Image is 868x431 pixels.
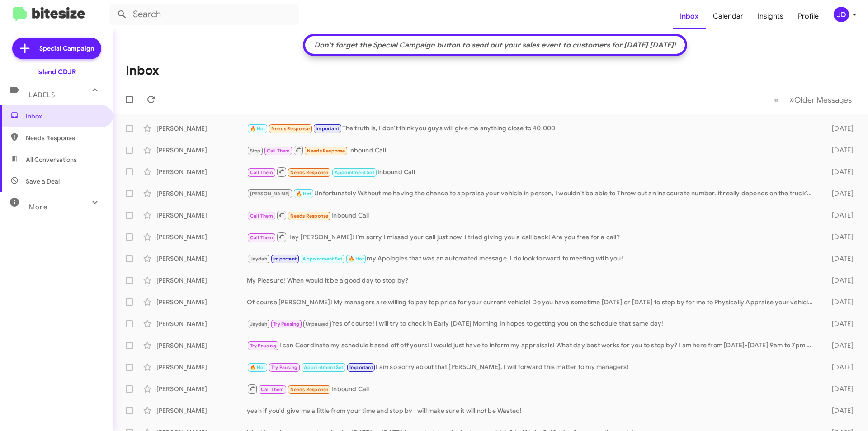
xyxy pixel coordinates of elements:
[250,256,267,262] span: Jaydah
[156,341,247,350] div: [PERSON_NAME]
[26,133,103,142] span: Needs Response
[250,321,267,327] span: Jaydah
[306,321,329,327] span: Unpaused
[247,166,817,178] div: Inbound Call
[784,90,857,109] button: Next
[247,406,817,415] div: yeah if you'd give me a little from your time and stop by I will make sure it will not be Wasted!
[817,276,861,285] div: [DATE]
[769,90,784,109] button: Previous
[267,148,290,154] span: Call Them
[250,343,276,349] span: Try Pausing
[250,213,274,219] span: Call Them
[26,177,60,186] span: Save a Deal
[316,126,339,132] span: Important
[247,123,817,134] div: The truth is, I don't think you guys will give me anything close to 40,000
[247,276,817,285] div: My Pleasure! When would it be a good day to stop by?
[271,365,297,370] span: Try Pausing
[307,148,345,154] span: Needs Response
[817,298,861,307] div: [DATE]
[273,256,297,262] span: Important
[335,170,374,175] span: Appointment Set
[302,256,342,262] span: Appointment Set
[349,256,364,262] span: 🔥 Hot
[817,146,861,155] div: [DATE]
[250,170,274,175] span: Call Them
[817,319,861,328] div: [DATE]
[247,189,817,199] div: Unfortunately Without me having the chance to appraise your vehicle in person, I wouldn't be able...
[769,90,857,109] nav: Page navigation example
[817,232,861,242] div: [DATE]
[290,213,329,219] span: Needs Response
[750,3,791,29] a: Insights
[109,4,299,25] input: Search
[250,148,261,154] span: Stop
[156,211,247,220] div: [PERSON_NAME]
[26,155,77,164] span: All Conversations
[247,210,817,221] div: Inbound Call
[39,44,94,53] span: Special Campaign
[271,126,310,132] span: Needs Response
[156,124,247,133] div: [PERSON_NAME]
[156,146,247,155] div: [PERSON_NAME]
[156,319,247,328] div: [PERSON_NAME]
[817,189,861,198] div: [DATE]
[247,341,817,351] div: I can Coordinate my schedule based off off yours! I would just have to inform my appraisals! What...
[817,254,861,263] div: [DATE]
[247,145,817,156] div: Inbound Call
[126,63,159,78] h1: Inbox
[290,387,329,393] span: Needs Response
[156,189,247,198] div: [PERSON_NAME]
[250,191,290,197] span: [PERSON_NAME]
[250,365,265,370] span: 🔥 Hot
[304,365,344,370] span: Appointment Set
[834,7,849,22] div: JD
[156,254,247,263] div: [PERSON_NAME]
[826,7,858,22] button: JD
[817,211,861,220] div: [DATE]
[29,91,55,99] span: Labels
[26,112,103,121] span: Inbox
[250,235,274,241] span: Call Them
[273,321,299,327] span: Try Pausing
[156,406,247,415] div: [PERSON_NAME]
[247,298,817,307] div: Of course [PERSON_NAME]! My managers are willing to pay top price for your current vehicle! Do yo...
[817,167,861,176] div: [DATE]
[156,232,247,242] div: [PERSON_NAME]
[290,170,329,175] span: Needs Response
[156,276,247,285] div: [PERSON_NAME]
[774,94,779,105] span: «
[817,341,861,350] div: [DATE]
[794,95,852,105] span: Older Messages
[247,362,817,373] div: I am so sorry about that [PERSON_NAME], I will forward this matter to my managers!
[247,319,817,329] div: Yes of course! I will try to check in Early [DATE] Morning In hopes to getting you on the schedul...
[817,406,861,415] div: [DATE]
[247,384,817,395] div: Inbound Call
[247,232,817,243] div: Hey [PERSON_NAME]! I'm sorry I missed your call just now, I tried giving you a call back! Are you...
[156,384,247,393] div: [PERSON_NAME]
[29,203,47,211] span: More
[12,38,101,59] a: Special Campaign
[261,387,284,393] span: Call Them
[817,363,861,372] div: [DATE]
[156,298,247,307] div: [PERSON_NAME]
[791,3,826,29] a: Profile
[156,363,247,372] div: [PERSON_NAME]
[706,3,750,29] a: Calendar
[250,126,265,132] span: 🔥 Hot
[817,124,861,133] div: [DATE]
[296,191,311,197] span: 🔥 Hot
[673,3,706,29] a: Inbox
[789,94,794,105] span: »
[247,254,817,264] div: my Apologies that was an automated message. I do look forward to meeting with you!
[349,365,373,370] span: Important
[817,384,861,393] div: [DATE]
[310,41,680,50] div: Don't forget the Special Campaign button to send out your sales event to customers for [DATE] [DA...
[37,67,76,76] div: Island CDJR
[156,167,247,176] div: [PERSON_NAME]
